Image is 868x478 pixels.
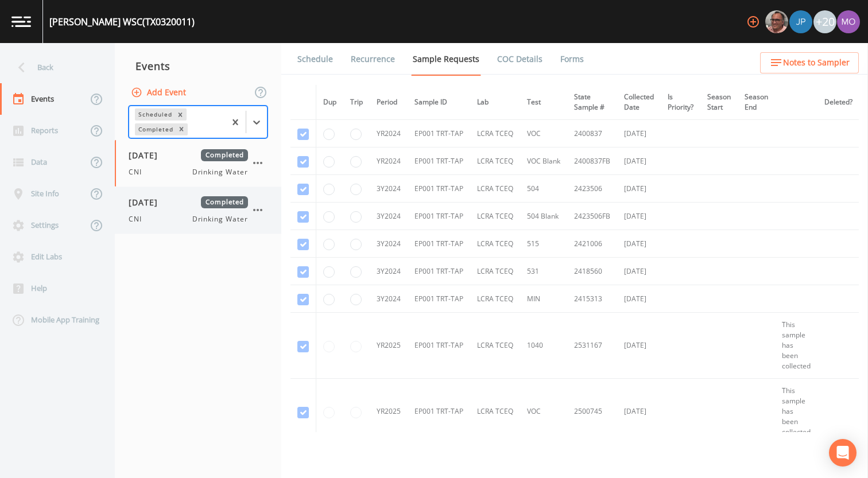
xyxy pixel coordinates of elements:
td: [DATE] [617,230,661,258]
button: Add Event [129,82,191,103]
td: [DATE] [617,175,661,203]
td: EP001 TRT-TAP [408,379,470,445]
td: MIN [520,285,567,313]
td: LCRA TCEQ [470,203,520,230]
td: [DATE] [617,120,661,147]
td: LCRA TCEQ [470,313,520,379]
img: 41241ef155101aa6d92a04480b0d0000 [789,10,812,33]
th: Season Start [700,85,738,120]
td: EP001 TRT-TAP [408,175,470,203]
th: Deleted? [817,85,859,120]
a: COC Details [495,43,544,75]
td: [DATE] [617,285,661,313]
td: VOC Blank [520,147,567,175]
td: EP001 TRT-TAP [408,203,470,230]
a: Recurrence [349,43,397,75]
td: LCRA TCEQ [470,230,520,258]
th: Period [370,85,408,120]
span: [DATE] [129,149,166,161]
td: EP001 TRT-TAP [408,147,470,175]
td: 515 [520,230,567,258]
th: Sample ID [408,85,470,120]
div: Open Intercom Messenger [829,439,857,467]
th: Lab [470,85,520,120]
td: 2500745 [567,379,617,445]
a: Schedule [296,43,335,75]
td: This sample has been collected [775,379,817,445]
th: Collected Date [617,85,661,120]
span: Completed [201,196,248,208]
td: 2418560 [567,258,617,285]
td: VOC [520,120,567,147]
div: Mike Franklin [765,10,789,33]
a: Sample Requests [411,43,481,76]
td: EP001 TRT-TAP [408,230,470,258]
td: 3Y2024 [370,285,408,313]
td: This sample has been collected [775,313,817,379]
div: Remove Completed [175,123,188,135]
td: VOC [520,379,567,445]
th: Dup [316,85,344,120]
td: 2415313 [567,285,617,313]
td: 3Y2024 [370,230,408,258]
th: Test [520,85,567,120]
img: logo [11,16,31,27]
td: YR2024 [370,120,408,147]
td: 2400837FB [567,147,617,175]
td: [DATE] [617,203,661,230]
td: YR2025 [370,379,408,445]
div: [PERSON_NAME] WSC (TX0320011) [49,15,195,29]
span: [DATE] [129,196,166,208]
div: +20 [813,10,836,33]
a: [DATE]CompletedCNIDrinking Water [115,187,281,234]
td: 2421006 [567,230,617,258]
a: Forms [559,43,586,75]
td: EP001 TRT-TAP [408,313,470,379]
td: LCRA TCEQ [470,147,520,175]
span: CNI [129,167,149,177]
td: [DATE] [617,258,661,285]
div: Events [115,52,281,80]
img: 4e251478aba98ce068fb7eae8f78b90c [837,10,860,33]
button: Notes to Sampler [760,52,859,73]
td: 504 Blank [520,203,567,230]
td: 2423506FB [567,203,617,230]
td: EP001 TRT-TAP [408,258,470,285]
td: LCRA TCEQ [470,175,520,203]
div: Joshua gere Paul [789,10,813,33]
td: 3Y2024 [370,258,408,285]
th: State Sample # [567,85,617,120]
td: EP001 TRT-TAP [408,120,470,147]
td: 2400837 [567,120,617,147]
td: EP001 TRT-TAP [408,285,470,313]
td: LCRA TCEQ [470,258,520,285]
td: [DATE] [617,379,661,445]
div: Completed [135,123,175,135]
th: Trip [343,85,370,120]
td: 3Y2024 [370,203,408,230]
td: LCRA TCEQ [470,379,520,445]
td: LCRA TCEQ [470,120,520,147]
td: 504 [520,175,567,203]
td: [DATE] [617,147,661,175]
td: YR2024 [370,147,408,175]
div: Scheduled [135,108,174,121]
th: Season End [738,85,775,120]
td: 2531167 [567,313,617,379]
td: 531 [520,258,567,285]
th: Is Priority? [661,85,700,120]
span: CNI [129,214,149,224]
td: 2423506 [567,175,617,203]
img: e2d790fa78825a4bb76dcb6ab311d44c [765,10,788,33]
span: Completed [201,149,248,161]
td: YR2025 [370,313,408,379]
td: [DATE] [617,313,661,379]
td: 1040 [520,313,567,379]
span: Notes to Sampler [783,56,850,70]
td: 3Y2024 [370,175,408,203]
span: Drinking Water [192,167,248,177]
div: Remove Scheduled [174,108,187,121]
td: LCRA TCEQ [470,285,520,313]
span: Drinking Water [192,214,248,224]
a: [DATE]CompletedCNIDrinking Water [115,140,281,187]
